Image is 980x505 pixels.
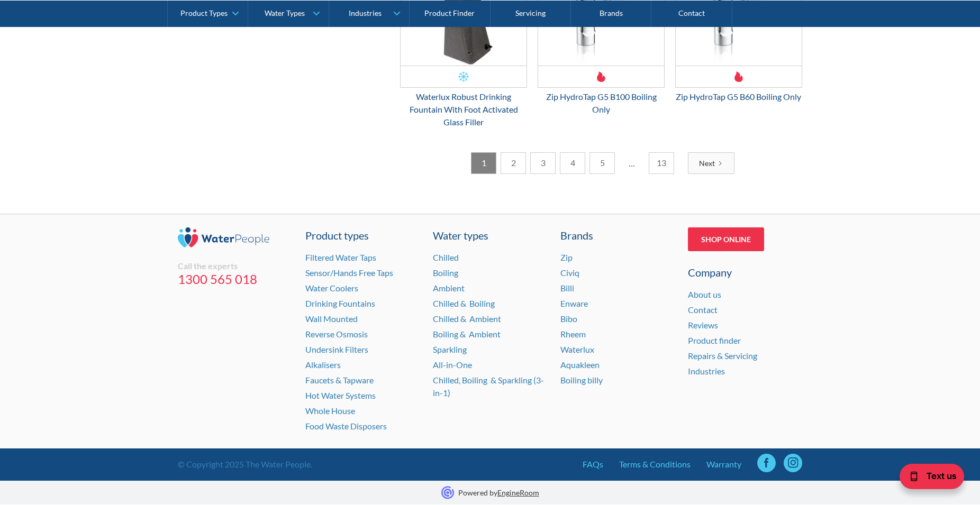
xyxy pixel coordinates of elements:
[458,487,539,498] p: Powered by
[305,421,387,431] a: Food Waste Disposers
[589,152,615,174] a: 5
[433,360,472,370] a: All-in-One
[305,329,368,339] a: Reverse Osmosis
[400,90,527,128] div: Waterlux Robust Drinking Fountain With Foot Activated Glass Filler
[400,152,802,174] div: List
[688,320,718,330] a: Reviews
[471,152,496,174] a: 1
[675,90,802,103] div: Zip HydroTap G5 B60 Boiling Only
[178,458,312,471] div: © Copyright 2025 The Water People.
[305,375,374,385] a: Faucets & Tapware
[688,351,757,361] a: Repairs & Servicing
[560,152,585,174] a: 4
[305,283,358,293] a: Water Coolers
[305,268,393,278] a: Sensor/Hands Free Taps
[560,344,594,354] a: Waterlux
[349,8,382,17] div: Industries
[706,458,741,471] a: Warranty
[178,261,292,271] div: Call the experts
[688,227,764,251] a: Shop Online
[497,488,539,497] a: EngineRoom
[305,390,376,400] a: Hot Water Systems
[560,283,574,293] a: Billi
[874,452,980,505] iframe: podium webchat widget bubble
[433,268,458,278] a: Boiling
[305,314,358,324] a: Wall Mounted
[501,152,526,174] a: 2
[688,305,718,315] a: Contact
[305,298,375,308] a: Drinking Fountains
[433,283,465,293] a: Ambient
[433,314,501,324] a: Chilled & Ambient
[305,227,420,243] a: Product types
[305,406,355,416] a: Whole House
[178,271,292,287] a: 1300 565 018
[688,264,802,280] div: Company
[560,298,588,308] a: Enware
[433,227,547,243] a: Water types
[180,8,228,17] div: Product Types
[560,329,586,339] a: Rheem
[530,152,556,174] a: 3
[433,375,544,398] a: Chilled, Boiling & Sparkling (3-in-1)
[649,152,674,174] a: 13
[433,344,467,354] a: Sparkling
[560,375,603,385] a: Boiling billy
[619,458,691,471] a: Terms & Conditions
[305,360,341,370] a: Alkalisers
[433,252,459,262] a: Chilled
[688,366,725,376] a: Industries
[305,252,376,262] a: Filtered Water Taps
[433,298,495,308] a: Chilled & Boiling
[688,335,741,345] a: Product finder
[688,289,721,299] a: About us
[538,90,665,116] div: Zip HydroTap G5 B100 Boiling Only
[560,227,675,243] div: Brands
[560,252,573,262] a: Zip
[619,152,645,174] div: ...
[433,329,501,339] a: Boiling & Ambient
[688,152,734,174] a: Next Page
[265,8,305,17] div: Water Types
[699,158,715,169] div: Next
[560,360,600,370] a: Aquakleen
[305,344,368,354] a: Undersink Filters
[560,314,577,324] a: Bibo
[560,268,579,278] a: Civiq
[583,458,603,471] a: FAQs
